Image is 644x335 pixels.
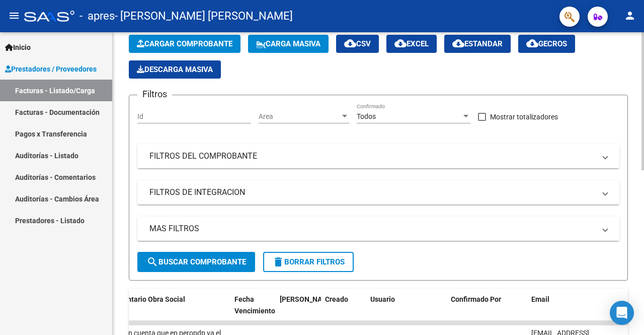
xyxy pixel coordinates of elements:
span: Carga Masiva [256,39,320,48]
mat-icon: cloud_download [452,37,464,49]
datatable-header-cell: Confirmado Por [447,289,527,333]
button: Descarga Masiva [129,60,221,79]
mat-icon: search [146,256,158,268]
mat-expansion-panel-header: FILTROS DE INTEGRACION [137,180,619,205]
span: Mostrar totalizadores [490,111,558,123]
div: Open Intercom Messenger [610,301,634,325]
button: CSV [336,35,379,53]
button: EXCEL [386,35,437,53]
span: Email [531,295,549,303]
mat-icon: person [624,10,636,22]
datatable-header-cell: Creado [321,289,366,333]
span: - [PERSON_NAME] [PERSON_NAME] [115,5,293,27]
span: Comentario Obra Social [109,295,185,303]
datatable-header-cell: Usuario [366,289,447,333]
mat-panel-title: FILTROS DE INTEGRACION [149,187,595,198]
h3: Filtros [137,87,172,101]
span: CSV [344,39,371,48]
mat-icon: menu [8,10,20,22]
button: Cargar Comprobante [129,35,240,53]
mat-panel-title: MAS FILTROS [149,223,595,234]
datatable-header-cell: Fecha Confimado [276,289,321,333]
span: Borrar Filtros [272,257,345,266]
button: Carga Masiva [248,35,329,53]
datatable-header-cell: Email [527,289,628,333]
mat-panel-title: FILTROS DEL COMPROBANTE [149,151,595,162]
span: Todos [357,112,376,120]
button: Estandar [444,35,511,53]
span: Prestadores / Proveedores [5,63,97,75]
button: Buscar Comprobante [137,252,255,272]
span: Inicio [5,42,31,53]
mat-icon: cloud_download [344,37,356,49]
span: Fecha Vencimiento [234,295,275,315]
span: Descarga Masiva [137,65,213,74]
span: [PERSON_NAME] [280,295,334,303]
span: Gecros [526,39,567,48]
datatable-header-cell: Fecha Vencimiento [230,289,276,333]
mat-expansion-panel-header: FILTROS DEL COMPROBANTE [137,144,619,168]
button: Borrar Filtros [263,252,354,272]
span: Estandar [452,39,503,48]
span: EXCEL [394,39,429,48]
span: Confirmado Por [451,295,501,303]
span: Creado [325,295,348,303]
span: Buscar Comprobante [146,257,246,266]
span: Area [259,112,340,121]
mat-icon: delete [272,256,284,268]
span: Usuario [370,295,395,303]
span: Cargar Comprobante [137,39,232,48]
mat-icon: cloud_download [394,37,407,49]
mat-expansion-panel-header: MAS FILTROS [137,217,619,241]
datatable-header-cell: Comentario Obra Social [105,289,230,333]
mat-icon: cloud_download [526,37,538,49]
app-download-masive: Descarga masiva de comprobantes (adjuntos) [129,60,221,79]
span: - apres [79,5,115,27]
button: Gecros [518,35,575,53]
